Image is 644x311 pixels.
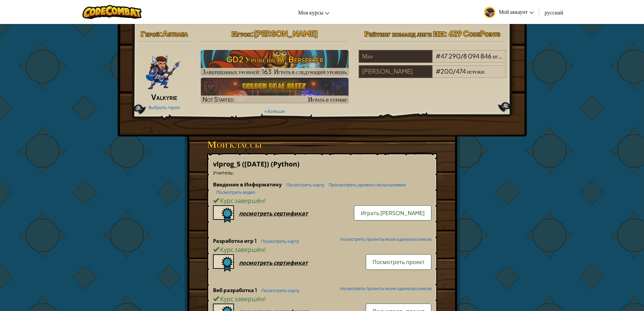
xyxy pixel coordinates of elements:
a: русский [541,3,567,21]
span: игроки [493,52,510,60]
img: CodeCombat logo [82,5,142,19]
span: : [233,170,234,176]
a: Играть в следующий уровень [201,50,349,76]
span: игроки [467,67,484,75]
span: Играть [PERSON_NAME] [361,209,425,216]
span: Курс завершён [219,245,264,253]
span: 200 [440,67,453,75]
a: посмотреть сертификат [213,210,308,217]
span: : [251,29,254,38]
span: Astraea [163,29,188,38]
span: # [436,52,440,60]
span: 474 [456,67,466,75]
a: Мои курсы [295,3,333,21]
span: Играть в следующий уровень [274,68,347,75]
a: Посмотреть карту [258,238,299,244]
span: ! [264,245,266,253]
img: certificate-icon.png [213,205,234,223]
a: [PERSON_NAME]#200/474игроки [359,72,506,79]
span: Рейтинг команд лиги ИИ [364,29,445,38]
span: / [460,52,463,60]
span: Веб разработка 1 [213,287,258,293]
a: Выбрать героя [148,105,180,110]
span: [PERSON_NAME] [254,29,318,38]
div: посмотреть сертификат [239,210,308,217]
span: # [436,67,440,75]
span: Посмотреть проект [373,258,425,265]
span: Учитель [213,170,233,176]
a: Посмотреть карту [258,288,300,293]
span: Курс завершён [219,197,264,204]
a: Просмотреть уровни с испытаниями [325,182,406,187]
a: Мир#47 290/8 094 846игроки [359,56,506,64]
span: Valkyrie [151,92,177,102]
h3: Мои классы [207,136,437,152]
span: Завершенных уровней: 163 [202,68,271,75]
span: (Python) [271,159,300,169]
span: ! [264,197,266,204]
img: ValkyriePose.png [145,50,181,90]
img: avatar [484,7,495,18]
span: русский [545,9,563,16]
span: Введение в Информатику [213,181,283,187]
span: : 629 CodePoints [445,29,500,38]
h3: GD2 Уровень 17: Berserker [201,52,349,67]
span: Мои курсы [298,9,324,16]
span: ! [264,295,266,303]
a: Мой аккаунт [481,1,537,23]
span: Играть в турнир [308,95,347,103]
a: посмотреть сертификат [213,259,308,266]
span: Мой аккаунт [499,8,534,15]
span: / [453,67,456,75]
div: Мир [359,50,432,63]
img: certificate-icon.png [213,254,234,272]
img: GD2 Уровень 17: Berserker [201,50,349,76]
span: Разработка игр 1 [213,237,258,244]
span: vlprog_5 ([DATE]) [213,159,271,169]
a: Not StartedИграть в турнир [201,78,349,103]
span: : [160,29,163,38]
div: посмотреть сертификат [239,259,308,266]
span: Игрок [232,29,251,38]
div: [PERSON_NAME] [359,65,432,78]
a: посмотреть проекты моих одноклассников [337,286,431,291]
span: 47 290 [440,52,460,60]
span: 8 094 846 [463,52,492,60]
a: посмотреть проекты моих одноклассников [337,237,431,241]
span: Герой [141,29,160,38]
a: + Больше [264,108,285,114]
a: Посмотреть видео [213,189,255,195]
span: Курс завершён [219,295,264,303]
a: Посмотреть карту [283,182,325,187]
span: Not Started [202,95,234,103]
img: Golden Goal [201,78,349,103]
